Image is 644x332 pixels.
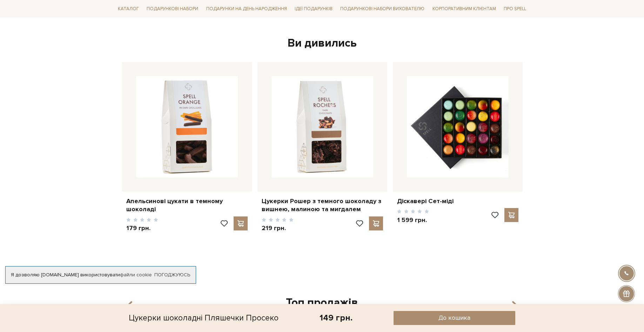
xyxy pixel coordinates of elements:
div: Цукерки шоколадні Пляшечки Просеко [129,311,279,325]
a: файли cookie [120,272,152,278]
a: Ідеї подарунків [292,4,335,14]
a: Подарунки на День народження [203,4,290,14]
a: Корпоративним клієнтам [430,3,499,15]
a: Апельсинові цукати в темному шоколаді [126,197,248,214]
p: 179 грн. [126,224,158,232]
span: До кошика [438,314,470,322]
div: Ви дивились [119,36,525,51]
a: Каталог [115,4,142,14]
a: Цукерки Рошер з темного шоколаду з вишнею, малиною та мигдалем [262,197,383,214]
div: 149 грн. [320,312,353,323]
a: Подарункові набори вихователю [337,3,427,15]
a: Діскавері Сет-міді [397,197,518,205]
div: Я дозволяю [DOMAIN_NAME] використовувати [6,272,196,278]
a: Про Spell [501,4,529,14]
div: Топ продажів [119,296,525,310]
a: Погоджуюсь [154,272,190,278]
a: Подарункові набори [144,4,201,14]
p: 219 грн. [262,224,294,232]
button: До кошика [394,311,515,325]
p: 1 599 грн. [397,216,429,224]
